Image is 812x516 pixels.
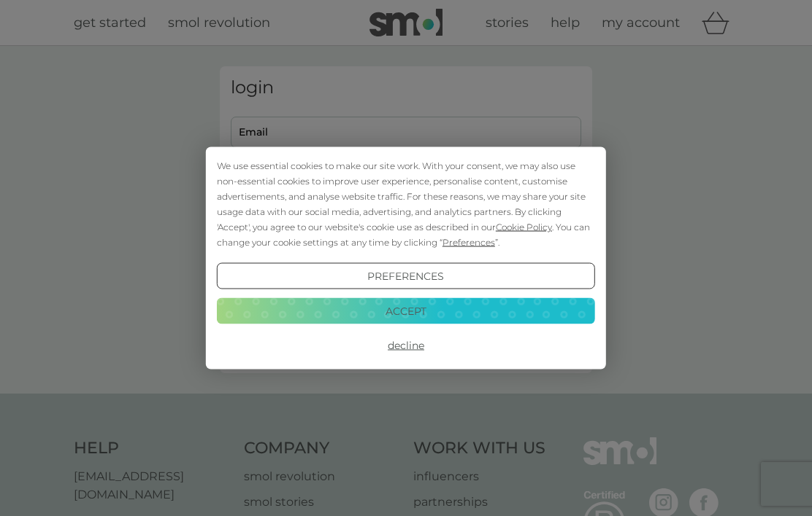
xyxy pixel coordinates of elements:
button: Accept [217,297,595,324]
button: Decline [217,332,595,359]
div: We use essential cookies to make our site work. With your consent, we may also use non-essential ... [217,158,595,250]
button: Preferences [217,263,595,289]
span: Preferences [443,237,495,248]
span: Cookie Policy [496,222,552,232]
div: Cookie Consent Prompt [206,147,606,370]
